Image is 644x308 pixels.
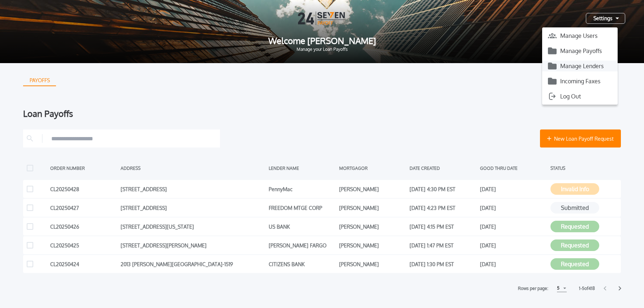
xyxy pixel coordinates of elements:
div: ADDRESS [121,163,265,173]
div: MORTGAGOR [339,163,406,173]
img: icon [548,92,557,101]
div: [DATE] [480,184,547,194]
div: FREEDOM MTGE CORP [269,202,336,213]
div: [DATE] 1:30 PM EST [410,259,476,269]
img: icon [548,47,557,55]
div: PAYOFFS [24,75,56,86]
div: [PERSON_NAME] [339,202,406,213]
div: [PERSON_NAME] [339,240,406,251]
div: [STREET_ADDRESS] [121,202,265,213]
div: ORDER NUMBER [50,163,117,173]
button: Incoming Faxes [542,76,618,87]
button: Requested [550,221,599,232]
span: Welcome [PERSON_NAME] [12,36,632,45]
div: [DATE] 1:47 PM EST [410,240,476,251]
span: Manage your Loan Payoffs [12,47,632,52]
div: [STREET_ADDRESS][PERSON_NAME] [121,240,265,251]
div: CL20250424 [50,259,117,269]
div: 2013 [PERSON_NAME][GEOGRAPHIC_DATA]-1519 [121,259,265,269]
div: [DATE] [480,221,547,232]
div: CL20250425 [50,240,117,251]
button: New Loan Payoff Request [540,129,621,148]
div: CL20250428 [50,184,117,194]
div: [DATE] 4:23 PM EST [410,202,476,213]
div: [DATE] 4:15 PM EST [410,221,476,232]
button: Requested [550,239,599,251]
button: 5 [557,285,567,292]
div: CITIZENS BANK [269,259,336,269]
button: Requested [550,258,599,270]
button: Manage Payoffs [542,45,618,56]
div: CL20250427 [50,202,117,213]
div: Loan Payoffs [23,109,621,118]
label: Rows per page: [518,285,548,292]
img: icon [548,62,557,70]
div: GOOD THRU DATE [480,163,547,173]
div: PennyMac [269,184,336,194]
div: [DATE] [480,259,547,269]
img: icon [548,31,557,40]
button: Manage Lenders [542,61,618,71]
div: LENDER NAME [269,163,336,173]
img: Logo [298,12,346,25]
div: US BANK [269,221,336,232]
button: Invalid Info [550,183,599,195]
span: New Loan Payoff Request [554,135,614,142]
button: Settings [586,13,625,24]
div: [PERSON_NAME] [339,259,406,269]
div: [PERSON_NAME] FARGO [269,240,336,251]
button: PAYOFFS [23,75,56,86]
div: DATE CREATED [410,163,476,173]
img: icon [548,77,557,85]
div: 5 [557,284,559,292]
button: Manage Users [542,30,618,41]
div: CL20250426 [50,221,117,232]
button: Log Out [542,91,618,102]
button: Submitted [550,202,599,214]
label: 1 - 5 of 418 [579,285,595,292]
div: [DATE] [480,202,547,213]
div: [STREET_ADDRESS] [121,184,265,194]
div: [PERSON_NAME] [339,184,406,194]
div: [DATE] 4:30 PM EST [410,184,476,194]
div: [PERSON_NAME] [339,221,406,232]
div: STATUS [550,163,617,173]
div: [STREET_ADDRESS][US_STATE] [121,221,265,232]
div: [DATE] [480,240,547,251]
